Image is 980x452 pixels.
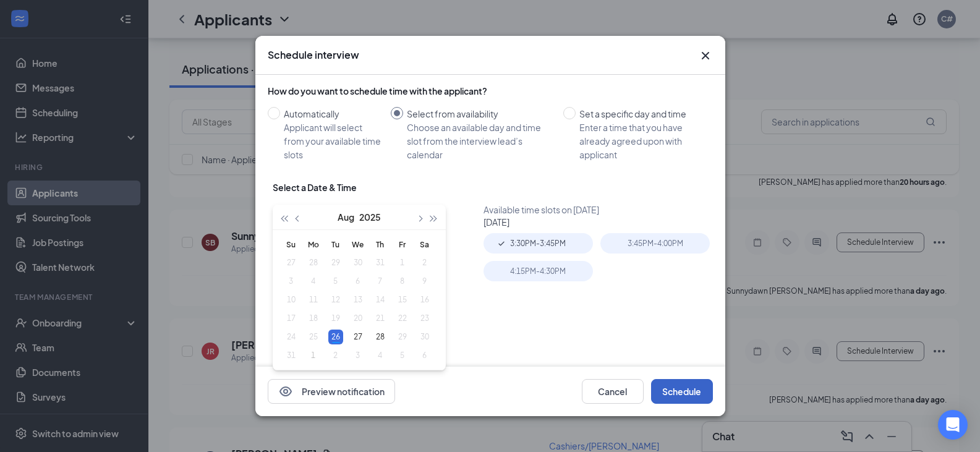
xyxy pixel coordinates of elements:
div: Available time slots on [DATE] [484,203,718,216]
th: Su [280,235,302,254]
td: 2025-08-28 [369,328,391,346]
div: Enter a time that you have already agreed upon with applicant [579,121,703,161]
div: Set a specific day and time [579,107,703,121]
button: EyePreview notification [268,379,395,404]
div: 3:30PM - 3:45PM [484,233,593,254]
div: 28 [373,330,388,344]
div: Automatically [284,107,381,121]
div: How do you want to schedule time with the applicant? [268,85,713,97]
th: We [347,235,369,254]
button: 2025 [359,205,381,229]
div: 4:15PM - 4:30PM [484,261,593,281]
h3: Schedule interview [268,48,359,62]
svg: Eye [278,384,293,399]
svg: Cross [698,48,713,63]
div: 3:45PM - 4:00PM [600,233,710,254]
div: 27 [351,330,365,344]
button: Close [698,48,713,63]
div: Select a Date & Time [273,181,357,194]
div: Open Intercom Messenger [938,410,968,440]
th: Th [369,235,391,254]
th: Fr [391,235,414,254]
td: 2025-08-27 [347,328,369,346]
svg: Checkmark [496,239,506,249]
div: [DATE] [484,216,718,228]
div: 1 [306,348,321,363]
th: Tu [325,235,347,254]
div: 26 [328,330,343,344]
div: Select from availability [407,107,553,121]
div: Applicant will select from your available time slots [284,121,381,161]
button: Aug [338,205,354,229]
div: Choose an available day and time slot from the interview lead’s calendar [407,121,553,161]
button: Schedule [651,379,713,404]
button: Cancel [582,379,644,404]
th: Sa [414,235,436,254]
th: Mo [302,235,325,254]
td: 2025-08-26 [325,328,347,346]
td: 2025-09-01 [302,346,325,365]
